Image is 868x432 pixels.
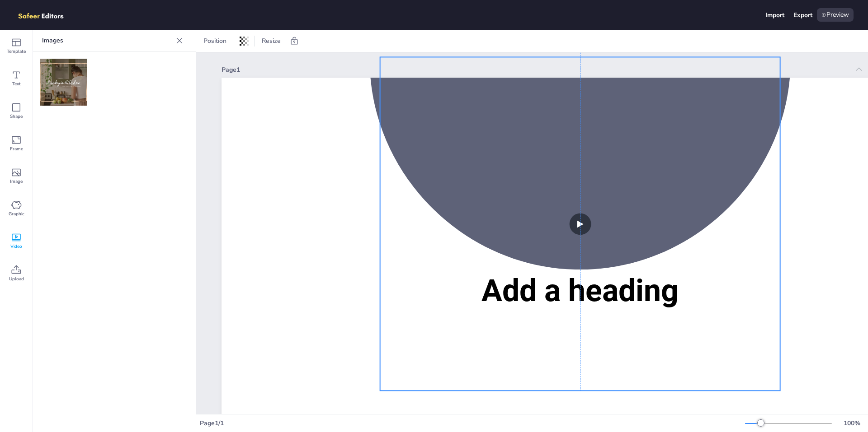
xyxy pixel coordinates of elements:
[200,419,745,427] div: Page 1 / 1
[222,65,849,74] div: Page 1
[42,30,172,51] p: Images
[260,37,283,45] span: Resize
[10,243,22,250] span: Video
[817,8,854,22] div: Preview
[7,48,26,55] span: Template
[9,210,24,218] span: Graphic
[10,178,23,185] span: Image
[40,59,87,106] img: 400w-IVVQCZOr1K4.jpg
[10,113,23,120] span: Shape
[9,275,24,283] span: Upload
[10,145,23,153] span: Frame
[12,80,21,88] span: Text
[202,37,228,45] span: Position
[14,8,77,22] img: logo.png
[793,11,812,19] div: Export
[841,419,863,427] div: 100 %
[765,11,784,19] div: Import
